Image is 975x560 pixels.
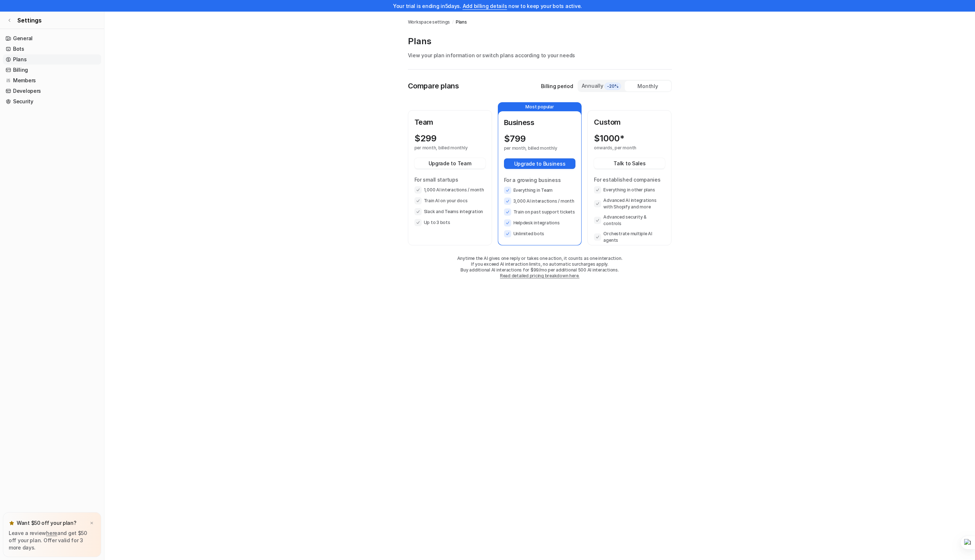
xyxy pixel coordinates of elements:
div: Monthly [625,81,671,91]
p: per month, billed monthly [414,145,472,151]
p: Buy additional AI interactions for $99/mo per additional 500 AI interactions. [408,267,672,273]
li: Train on past support tickets [504,208,576,216]
button: Talk to Sales [594,158,665,169]
a: Security [3,96,101,107]
li: Slack and Teams integration [414,208,486,215]
p: $ 1000* [594,133,624,144]
li: Helpdesk integrations [504,219,576,227]
p: Billing period [541,82,573,90]
p: $ 799 [504,134,526,144]
p: For small startups [414,176,486,183]
a: Members [3,75,101,86]
p: Business [504,117,576,128]
span: -20% [604,83,621,90]
p: Team [414,117,486,128]
span: Settings [17,16,42,25]
li: Advanced security & controls [594,214,665,227]
li: Train AI on your docs [414,197,486,204]
p: Most popular [498,103,582,111]
p: Custom [594,117,665,128]
span: / [452,19,454,25]
p: Compare plans [408,80,459,91]
p: Want $50 off your plan? [17,519,77,527]
a: General [3,33,101,43]
a: Bots [3,44,101,54]
li: 1,000 AI interactions / month [414,186,486,194]
li: Up to 3 bots [414,219,486,226]
li: Everything in Team [504,187,576,194]
img: x [90,521,94,526]
p: Anytime the AI gives one reply or takes one action, it counts as one interaction. [408,256,672,261]
li: 3,000 AI interactions / month [504,198,576,205]
li: Everything in other plans [594,186,665,194]
a: Workspace settings [408,19,450,25]
a: Billing [3,65,101,75]
p: Plans [408,36,672,47]
button: Upgrade to Team [414,158,486,169]
a: Plans [3,54,101,65]
li: Unlimited bots [504,230,576,237]
p: For established companies [594,176,665,183]
a: Developers [3,86,101,96]
p: onwards, per month [594,145,652,151]
div: Annually [581,82,622,90]
a: here [46,530,57,536]
p: Leave a review and get $50 off your plan. Offer valid for 3 more days. [9,530,95,551]
a: Read detailed pricing breakdown here. [500,273,579,278]
button: Upgrade to Business [504,158,576,169]
p: View your plan information or switch plans according to your needs [408,51,672,59]
li: Advanced AI integrations with Shopify and more [594,197,665,210]
a: Plans [456,19,467,25]
p: For a growing business [504,176,576,184]
li: Orchestrate multiple AI agents [594,231,665,244]
p: per month, billed monthly [504,145,563,151]
img: star [9,520,15,526]
p: If you exceed AI interaction limits, no automatic surcharges apply. [408,261,672,267]
p: $ 299 [414,133,437,144]
a: Add billing details [463,3,507,9]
